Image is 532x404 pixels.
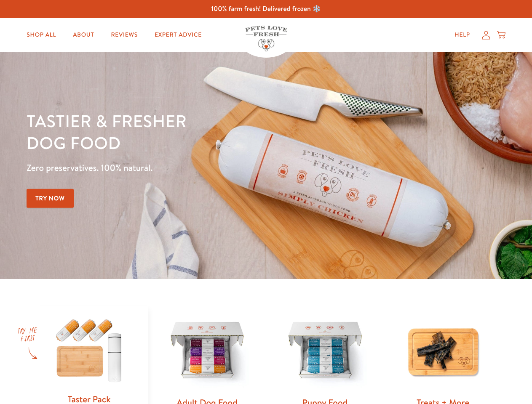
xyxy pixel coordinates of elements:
a: Shop All [20,27,63,43]
a: About [66,27,101,43]
h1: Tastier & fresher dog food [27,110,346,154]
img: Pets Love Fresh [245,26,287,51]
a: Expert Advice [148,27,209,43]
a: Help [448,27,477,43]
a: Try Now [27,189,74,208]
a: Reviews [104,27,144,43]
p: Zero preservatives. 100% natural. [27,160,346,175]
